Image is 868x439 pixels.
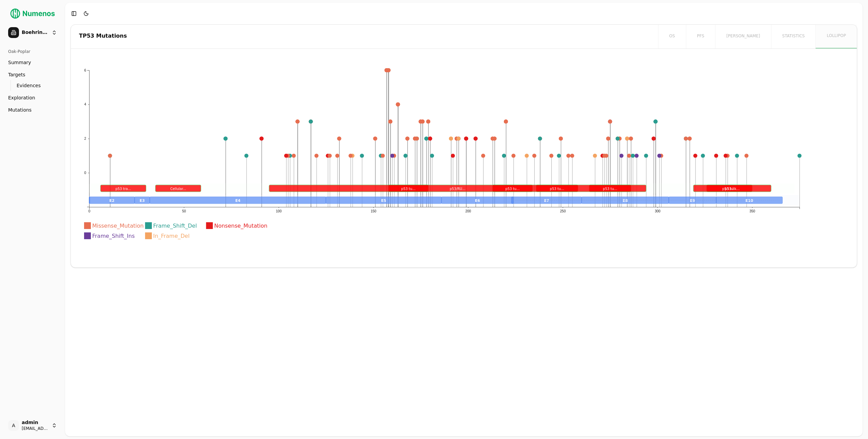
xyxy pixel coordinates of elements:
text: 4 [84,103,86,107]
text: p53 tu... [723,187,737,191]
img: Numenos [5,5,60,22]
text: p53 tu... [401,187,416,191]
text: E8 [623,198,628,203]
span: Exploration [8,94,35,101]
text: E2 [110,198,115,203]
text: 200 [466,209,471,213]
div: TP53 Mutations [79,33,648,39]
text: 2 [84,137,86,140]
button: Boehringer Ingelheim [5,24,60,41]
text: E4 [235,198,241,203]
text: p53/RU... [450,187,466,191]
a: Evidences [14,81,52,90]
a: Summary [5,57,60,68]
span: Mutations [8,107,32,113]
text: E10 [746,198,754,203]
text: Missense_Mutation [92,223,144,229]
text: 100 [276,209,282,213]
text: E6 [475,198,481,203]
text: Cellular... [170,187,186,191]
a: Mutations [5,104,60,115]
text: p53-lik... [725,187,740,191]
a: Exploration [5,92,60,103]
text: p53 tu... [550,187,565,191]
rect: Cellular tumor antigen p53, transactivation domain [156,185,201,192]
div: Oak-Poplar [5,46,60,57]
span: Boehringer Ingelheim [22,30,49,36]
span: Evidences [17,82,41,89]
text: E5 [381,198,387,203]
span: admin [22,420,49,426]
rect: p53-like tetramerisation domain superfamily [694,185,771,192]
text: p53 tra... [116,187,131,191]
text: 0 [84,171,86,175]
rect: p53/RUNT-type transcription factor, DNA-binding domain [269,185,647,192]
text: 250 [560,209,566,213]
text: In_Frame_Del [153,233,190,240]
span: Targets [8,71,25,78]
text: E7 [545,198,550,203]
text: Nonsense_Mutation [214,223,268,229]
text: 6 [84,69,86,72]
span: [EMAIL_ADDRESS] [22,426,49,431]
text: 300 [655,209,661,213]
button: Aadmin[EMAIL_ADDRESS] [5,417,60,434]
a: Targets [5,69,60,80]
text: Frame_Shift_Ins [92,233,135,240]
text: 350 [750,209,756,213]
text: p53 tu... [506,187,520,191]
text: 0 [88,209,91,213]
rect: p53 transactivation domain [101,185,146,192]
text: 150 [371,209,377,213]
text: E3 [140,198,145,203]
text: p53 tu... [603,187,617,191]
text: E9 [690,198,695,203]
span: A [8,420,19,431]
span: Summary [8,59,31,66]
text: Frame_Shift_Del [153,223,197,229]
text: 50 [182,209,186,213]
